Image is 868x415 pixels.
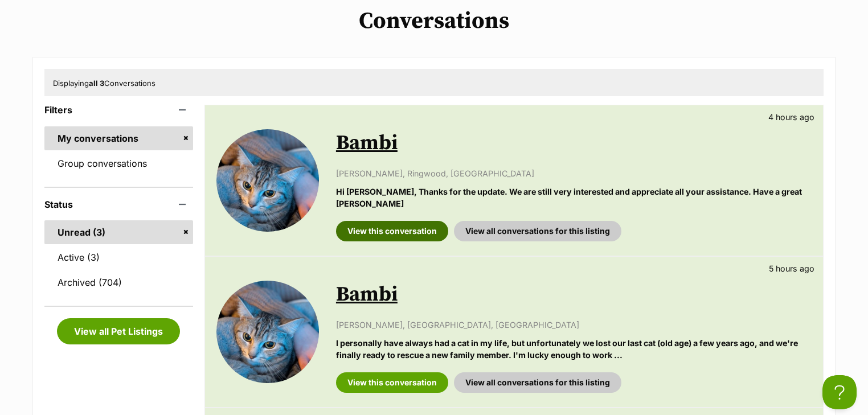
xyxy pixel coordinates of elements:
img: Bambi [216,129,319,232]
p: 5 hours ago [769,262,814,274]
img: Bambi [216,281,319,383]
iframe: Help Scout Beacon - Open [822,375,857,409]
a: Group conversations [44,151,193,175]
a: View this conversation [336,221,448,241]
header: Filters [44,105,193,115]
a: View this conversation [336,372,448,393]
span: Displaying Conversations [53,79,155,88]
p: I personally have always had a cat in my life, but unfortunately we lost our last cat (old age) a... [336,337,812,361]
a: Active (3) [44,245,193,269]
strong: all 3 [89,79,104,88]
p: Hi [PERSON_NAME], Thanks for the update. We are still very interested and appreciate all your ass... [336,186,812,210]
a: Bambi [336,130,398,156]
p: 4 hours ago [768,111,814,123]
a: View all conversations for this listing [454,372,621,393]
a: Unread (3) [44,220,193,244]
a: Bambi [336,282,398,307]
p: [PERSON_NAME], [GEOGRAPHIC_DATA], [GEOGRAPHIC_DATA] [336,319,812,331]
a: My conversations [44,126,193,150]
header: Status [44,199,193,209]
a: View all Pet Listings [57,318,180,344]
a: Archived (704) [44,270,193,294]
a: View all conversations for this listing [454,221,621,241]
p: [PERSON_NAME], Ringwood, [GEOGRAPHIC_DATA] [336,167,812,179]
